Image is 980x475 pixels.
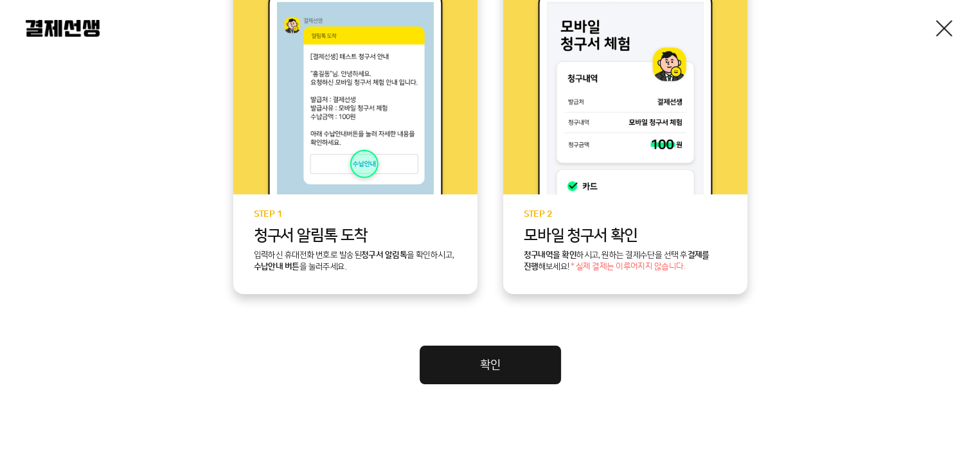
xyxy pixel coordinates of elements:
p: 하시고, 원하는 결제수단을 선택 후 해보세요! [524,250,727,273]
p: 모바일 청구서 확인 [524,227,727,245]
p: 입력하신 휴대전화 번호로 발송된 을 확인하시고, 을 눌러주세요. [254,250,457,273]
b: 결제를 진행 [524,250,709,271]
a: 확인 [420,346,561,384]
span: * 실제 결제는 이루어지지 않습니다. [571,263,685,272]
b: 청구내역을 확인 [524,250,577,259]
img: 결제선생 [26,20,100,37]
b: 청구서 알림톡 [361,250,407,259]
p: 청구서 알림톡 도착 [254,227,457,245]
p: STEP 2 [524,210,727,219]
b: 수납안내 버튼 [254,262,299,271]
p: STEP 1 [254,210,457,219]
